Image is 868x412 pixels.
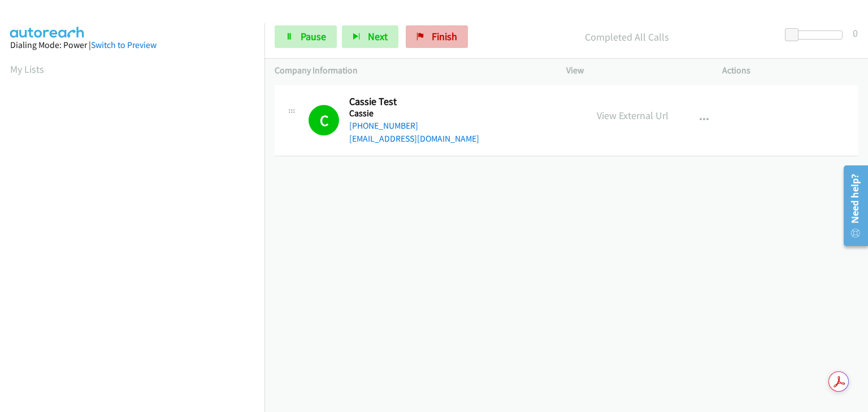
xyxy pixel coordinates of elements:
[349,95,451,108] h2: Cassie Test
[853,25,858,41] div: 0
[301,30,326,43] span: Pause
[275,25,337,48] a: Pause
[275,64,546,77] p: Company Information
[483,29,770,45] p: Completed All Calls
[432,30,457,43] span: Finish
[10,63,44,76] a: My Lists
[406,25,468,48] a: Finish
[836,161,868,251] iframe: Resource Center
[368,30,388,43] span: Next
[349,120,418,131] a: [PHONE_NUMBER]
[349,133,479,144] a: [EMAIL_ADDRESS][DOMAIN_NAME]
[91,40,157,50] a: Switch to Preview
[349,108,479,119] h5: Cassie
[309,105,339,135] h1: C
[566,64,702,77] p: View
[791,30,843,40] div: Delay between calls (in seconds)
[597,108,669,123] p: View External Url
[342,25,398,48] button: Next
[722,64,858,77] p: Actions
[10,38,254,52] div: Dialing Mode: Power |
